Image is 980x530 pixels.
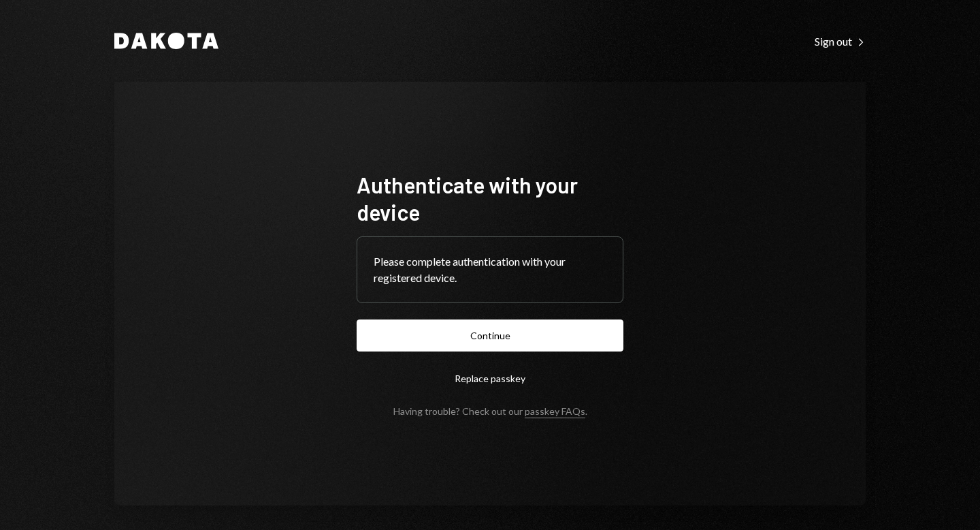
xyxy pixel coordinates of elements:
div: Sign out [815,35,866,48]
a: passkey FAQs [525,405,585,418]
button: Continue [357,319,623,352]
button: Replace passkey [357,362,623,394]
h1: Authenticate with your device [357,171,623,225]
a: Sign out [815,33,866,48]
div: Having trouble? Check out our . [393,405,587,417]
div: Please complete authentication with your registered device. [374,253,606,286]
